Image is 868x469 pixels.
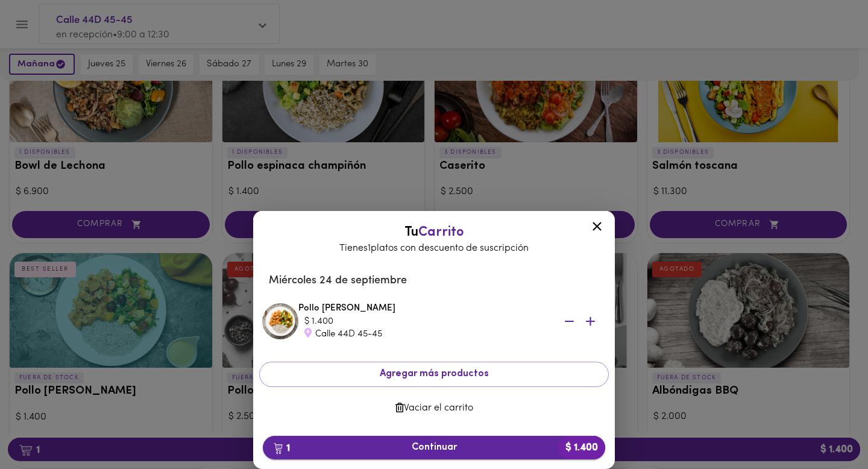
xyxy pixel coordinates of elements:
[272,442,596,453] span: Continuar
[298,302,606,341] div: Pollo [PERSON_NAME]
[558,436,605,459] b: $ 1.400
[266,440,297,456] b: 1
[259,362,609,386] button: Agregar más productos
[274,442,283,455] img: cart.png
[269,403,599,414] span: Vaciar el carrito
[269,368,599,380] span: Agregar más productos
[259,397,609,420] button: Vaciar el carrito
[265,223,603,256] div: Tu
[304,315,546,328] div: $ 1.400
[263,436,605,459] button: 1Continuar$ 1.400
[259,266,609,295] li: Miércoles 24 de septiembre
[418,225,464,239] span: Carrito
[798,399,856,457] iframe: Messagebird Livechat Widget
[304,328,546,341] div: Calle 44D 45-45
[262,303,298,339] img: Pollo Tikka Massala
[265,242,603,256] p: Tienes 1 platos con descuento de suscripción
